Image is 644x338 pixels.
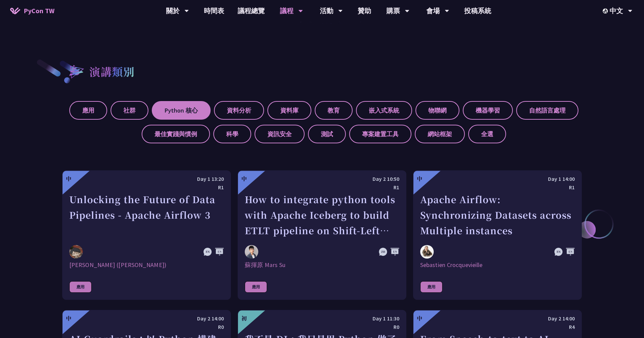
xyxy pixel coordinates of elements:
[69,175,224,183] div: Day 1 13:20
[516,101,578,120] label: 自然語言處理
[69,323,224,331] div: R0
[69,314,224,323] div: Day 2 14:00
[245,261,399,269] div: 蘇揮原 Mars Su
[111,101,148,120] label: 社群
[214,101,264,120] label: 資料分析
[468,125,506,143] label: 全選
[463,101,513,120] label: 機器學習
[245,175,399,183] div: Day 2 10:50
[241,175,247,183] div: 中
[69,281,92,293] div: 應用
[62,58,89,84] img: heading-bullet
[66,314,71,322] div: 中
[420,314,575,323] div: Day 2 14:00
[24,6,54,16] span: PyCon TW
[3,2,61,19] a: PyCon TW
[415,125,465,143] label: 網站框架
[245,245,258,259] img: 蘇揮原 Mars Su
[69,192,224,238] div: Unlocking the Future of Data Pipelines - Apache Airflow 3
[315,101,353,120] label: 教育
[420,245,434,259] img: Sebastien Crocquevieille
[69,245,83,259] img: 李唯 (Wei Lee)
[89,63,135,79] h2: 演講類別
[62,170,231,300] a: 中 Day 1 13:20 R1 Unlocking the Future of Data Pipelines - Apache Airflow 3 李唯 (Wei Lee) [PERSON_N...
[308,125,346,143] label: 測試
[245,323,399,331] div: R0
[66,175,71,183] div: 中
[245,192,399,238] div: How to integrate python tools with Apache Iceberg to build ETLT pipeline on Shift-Left Architecture
[69,183,224,192] div: R1
[255,125,305,143] label: 資訊安全
[413,170,582,300] a: 中 Day 1 14:00 R1 Apache Airflow: Synchronizing Datasets across Multiple instances Sebastien Crocq...
[10,7,20,14] img: Home icon of PyCon TW 2025
[417,175,422,183] div: 中
[69,101,107,120] label: 應用
[142,125,210,143] label: 最佳實踐與慣例
[245,183,399,192] div: R1
[415,101,459,120] label: 物聯網
[603,8,610,14] img: Locale Icon
[152,101,211,120] label: Python 核心
[417,314,422,322] div: 中
[213,125,251,143] label: 科學
[238,170,406,300] a: 中 Day 2 10:50 R1 How to integrate python tools with Apache Iceberg to build ETLT pipeline on Shif...
[245,314,399,323] div: Day 1 11:30
[267,101,311,120] label: 資料庫
[349,125,411,143] label: 專案建置工具
[245,281,267,293] div: 應用
[69,261,224,269] div: [PERSON_NAME] ([PERSON_NAME])
[241,314,247,322] div: 初
[420,192,575,238] div: Apache Airflow: Synchronizing Datasets across Multiple instances
[420,323,575,331] div: R4
[420,175,575,183] div: Day 1 14:00
[420,183,575,192] div: R1
[420,281,443,293] div: 應用
[356,101,412,120] label: 嵌入式系統
[420,261,575,269] div: Sebastien Crocquevieille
